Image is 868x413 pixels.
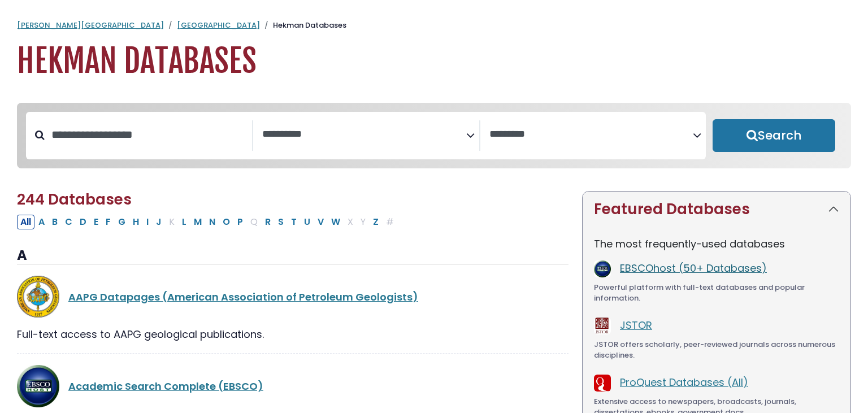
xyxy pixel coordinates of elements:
button: Filter Results L [179,215,190,229]
p: The most frequently-used databases [594,236,839,251]
span: 244 Databases [17,189,132,210]
h3: A [17,247,568,264]
nav: Search filters [17,103,851,168]
div: Full-text access to AAPG geological publications. [17,327,568,342]
div: Alpha-list to filter by first letter of database name [17,214,398,228]
button: Filter Results Z [370,215,382,229]
button: Filter Results O [219,215,233,229]
a: EBSCOhost (50+ Databases) [620,261,767,275]
button: Filter Results N [206,215,219,229]
textarea: Search [489,129,693,141]
a: JSTOR [620,318,652,332]
nav: breadcrumb [17,20,851,31]
button: All [17,215,34,229]
button: Filter Results A [35,215,48,229]
button: Filter Results H [129,215,142,229]
button: Featured Databases [583,192,850,227]
h1: Hekman Databases [17,42,851,80]
div: Powerful platform with full-text databases and popular information. [594,282,839,304]
button: Filter Results E [90,215,102,229]
a: [GEOGRAPHIC_DATA] [177,20,260,31]
li: Hekman Databases [260,20,346,31]
button: Filter Results C [62,215,76,229]
a: Academic Search Complete (EBSCO) [68,379,263,393]
button: Filter Results V [314,215,327,229]
button: Filter Results W [328,215,344,229]
button: Filter Results F [102,215,114,229]
button: Filter Results M [190,215,205,229]
button: Filter Results T [288,215,300,229]
button: Filter Results D [76,215,90,229]
input: Search database by title or keyword [45,125,252,144]
a: ProQuest Databases (All) [620,375,748,389]
button: Filter Results G [115,215,129,229]
button: Filter Results R [262,215,274,229]
a: [PERSON_NAME][GEOGRAPHIC_DATA] [17,20,164,31]
div: JSTOR offers scholarly, peer-reviewed journals across numerous disciplines. [594,339,839,361]
button: Submit for Search Results [713,119,835,152]
textarea: Search [262,129,466,141]
button: Filter Results J [153,215,165,229]
button: Filter Results P [234,215,246,229]
button: Filter Results U [301,215,314,229]
button: Filter Results I [143,215,152,229]
a: AAPG Datapages (American Association of Petroleum Geologists) [68,290,418,304]
button: Filter Results S [275,215,287,229]
button: Filter Results B [49,215,61,229]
